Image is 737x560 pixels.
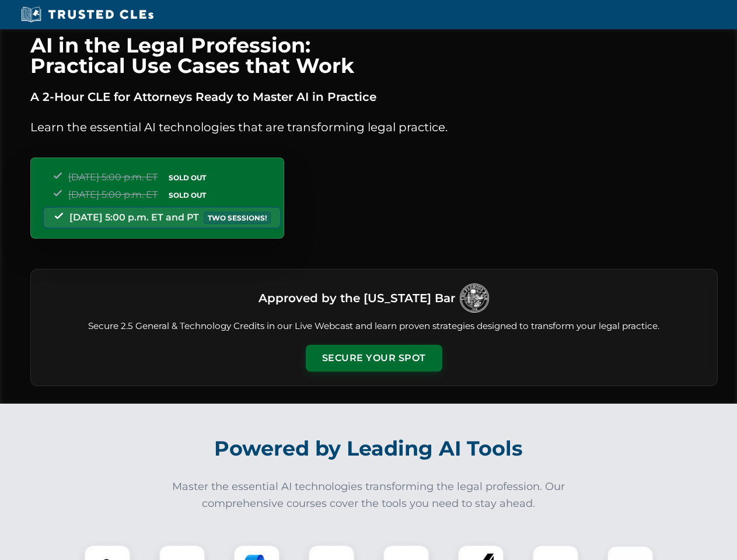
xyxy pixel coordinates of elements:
p: A 2-Hour CLE for Attorneys Ready to Master AI in Practice [30,87,718,106]
button: Secure Your Spot [306,345,442,372]
span: [DATE] 5:00 p.m. ET [68,171,158,183]
span: [DATE] 5:00 p.m. ET [68,189,158,200]
img: Logo [460,283,489,313]
h1: AI in the Legal Profession: Practical Use Cases that Work [30,35,718,76]
span: SOLD OUT [165,171,210,184]
p: Master the essential AI technologies transforming the legal profession. Our comprehensive courses... [165,478,573,512]
p: Learn the essential AI technologies that are transforming legal practice. [30,118,718,136]
span: SOLD OUT [165,189,210,201]
img: Trusted CLEs [18,6,157,23]
h3: Approved by the [US_STATE] Bar [259,288,455,309]
h2: Powered by Leading AI Tools [46,428,692,469]
p: Secure 2.5 General & Technology Credits in our Live Webcast and learn proven strategies designed ... [45,320,703,333]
